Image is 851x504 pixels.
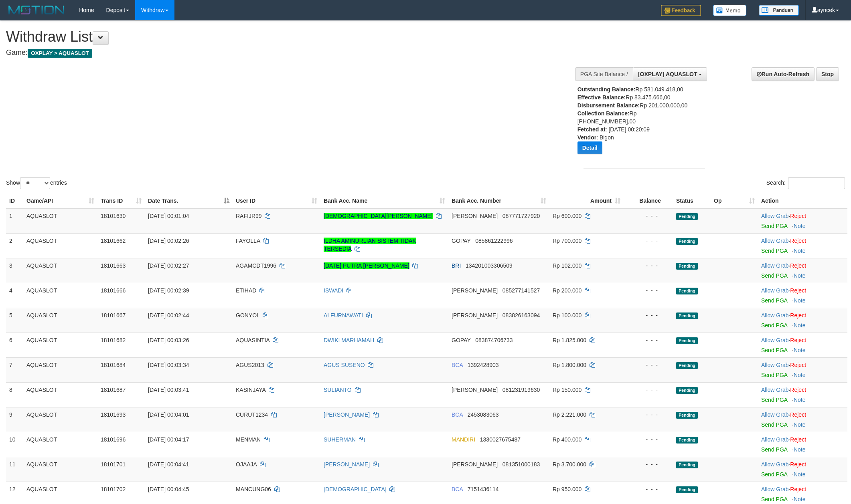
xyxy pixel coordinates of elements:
span: · [761,362,790,368]
a: Note [794,496,806,502]
td: 7 [6,357,23,382]
span: · [761,411,790,418]
span: 18101684 [101,362,126,368]
span: BRI [452,262,461,269]
span: [DATE] 00:04:45 [148,486,189,492]
a: [PERSON_NAME] [324,461,370,468]
span: Rp 700.000 [553,238,582,244]
a: Send PGA [761,322,787,329]
span: · [761,262,790,269]
td: AQUASLOT [23,258,97,283]
span: CURUT1234 [236,411,268,418]
span: [PERSON_NAME] [452,213,498,219]
td: · [758,432,847,457]
td: AQUASLOT [23,208,97,234]
span: Rp 400.000 [553,436,582,443]
td: AQUASLOT [23,333,97,357]
span: RAFIJR99 [236,213,262,219]
span: 18101687 [101,387,126,393]
div: - - - [627,460,670,468]
th: ID [6,194,23,208]
div: - - - [627,237,670,245]
a: Send PGA [761,372,787,378]
span: [DATE] 00:03:41 [148,387,189,393]
td: AQUASLOT [23,432,97,457]
a: Send PGA [761,496,787,502]
span: FAYOLLA [236,238,260,244]
span: GOPAY [452,238,470,244]
a: Reject [790,411,806,418]
span: Pending [676,263,698,270]
img: Feedback.jpg [661,5,701,16]
input: Search: [788,177,845,189]
a: Allow Grab [761,337,788,343]
td: · [758,382,847,407]
span: MANDIRI [452,436,475,443]
span: Copy 083826163094 to clipboard [502,312,540,319]
span: BCA [452,411,463,418]
span: Rp 102.000 [553,262,582,269]
span: [DATE] 00:02:27 [148,262,189,269]
a: Reject [790,486,806,492]
div: - - - [627,386,670,394]
td: · [758,333,847,357]
span: Copy 087771727920 to clipboard [502,213,540,219]
span: AGAMCDT1996 [236,262,276,269]
td: 3 [6,258,23,283]
div: - - - [627,262,670,270]
a: Reject [790,312,806,319]
span: Rp 150.000 [553,387,582,393]
img: panduan.png [759,5,799,16]
span: Copy 1392428903 to clipboard [468,362,499,368]
a: Send PGA [761,223,787,229]
a: Reject [790,337,806,343]
a: Reject [790,461,806,468]
span: ETIHAD [236,287,256,294]
span: Copy 134201003306509 to clipboard [466,262,513,269]
a: Allow Grab [761,312,788,319]
h4: Game: [6,49,559,57]
span: BCA [452,362,463,368]
select: Showentries [20,177,50,189]
b: Collection Balance: [577,110,630,117]
td: 6 [6,333,23,357]
div: - - - [627,311,670,319]
span: Copy 1330027675487 to clipboard [480,436,521,443]
td: 5 [6,308,23,333]
div: - - - [627,361,670,369]
a: Allow Grab [761,213,788,219]
span: Rp 200.000 [553,287,582,294]
span: [DATE] 00:02:44 [148,312,189,319]
span: [DATE] 00:02:39 [148,287,189,294]
span: AGUS2013 [236,362,264,368]
span: Rp 2.221.000 [553,411,586,418]
a: SUHERMAN [324,436,356,443]
span: Copy 7151436114 to clipboard [468,486,499,492]
a: Note [794,372,806,378]
a: Reject [790,238,806,244]
b: Fetched at [577,126,606,133]
span: · [761,287,790,294]
th: User ID: activate to sort column ascending [233,194,320,208]
label: Show entries [6,177,67,189]
td: 9 [6,407,23,432]
a: [PERSON_NAME] [324,411,370,418]
span: Rp 1.800.000 [553,362,586,368]
a: Allow Grab [761,287,788,294]
span: Pending [676,337,698,344]
span: 18101630 [101,213,126,219]
a: [DATE] PUTRA [PERSON_NAME] [324,262,409,269]
span: Pending [676,412,698,419]
span: Pending [676,288,698,294]
span: Pending [676,312,698,319]
b: Disbursement Balance: [577,102,640,109]
span: MANCUNG06 [236,486,271,492]
a: Note [794,347,806,353]
a: Note [794,297,806,304]
span: · [761,238,790,244]
a: [DEMOGRAPHIC_DATA][PERSON_NAME] [324,213,433,219]
a: Note [794,397,806,403]
img: Button%20Memo.svg [713,5,747,16]
span: 18101702 [101,486,126,492]
span: Rp 1.825.000 [553,337,586,343]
